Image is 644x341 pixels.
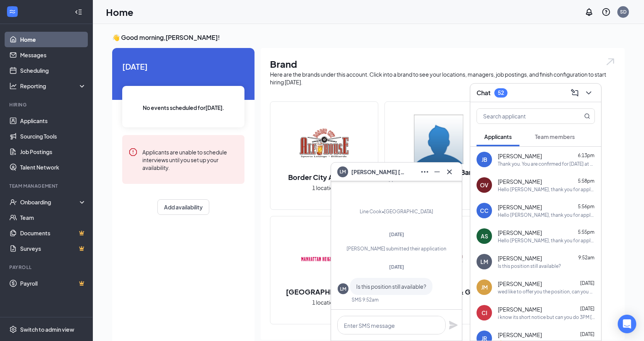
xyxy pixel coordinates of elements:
[431,166,443,178] button: Minimize
[443,166,456,178] button: Cross
[484,133,512,140] span: Applicants
[578,255,594,260] span: 9:52am
[498,152,542,160] span: [PERSON_NAME]
[498,254,542,262] span: [PERSON_NAME]
[583,87,595,99] button: ChevronDown
[299,120,349,169] img: Border City Alehouse
[498,178,542,185] span: [PERSON_NAME]
[498,263,561,269] div: Is this position still available?
[20,47,86,63] a: Messages
[20,82,87,90] div: Reporting
[584,7,594,17] svg: Notifications
[480,207,489,214] div: CC
[498,186,595,193] div: Hello [PERSON_NAME], thank you for applying. Would you be able to come in for an interview this w...
[580,331,594,337] span: [DATE]
[482,309,487,317] div: CI
[432,167,442,176] svg: Minimize
[9,326,17,333] svg: Settings
[106,5,133,19] h1: Home
[480,181,489,189] div: OV
[270,70,615,86] div: Here are the brands under this account. Click into a brand to see your locations, managers, job p...
[312,298,337,307] span: 1 location
[112,33,625,42] h3: 👋 Good morning, [PERSON_NAME] !
[20,276,86,291] a: PayrollCrown
[498,89,504,96] div: 52
[569,87,581,99] button: ComposeMessage
[498,237,595,244] div: Hello [PERSON_NAME], thank you for applying. would you be able to come in this week for an interv...
[578,178,594,184] span: 5:58pm
[280,172,368,182] h2: Border City Alehouse
[20,225,86,241] a: DocumentsCrown
[498,331,542,339] span: [PERSON_NAME]
[449,320,458,330] svg: Plane
[578,204,594,209] span: 5:56pm
[498,212,595,218] div: Hello [PERSON_NAME], thank you for applying. would you be able to come in for an interview this w...
[578,153,594,158] span: 6:13pm
[20,32,86,47] a: Home
[356,283,426,290] span: Is this position still available?
[9,183,85,189] div: Team Management
[420,167,429,176] svg: Ellipses
[9,82,17,90] svg: Analysis
[578,229,594,235] span: 5:55pm
[142,147,238,171] div: Applicants are unable to schedule interviews until you set up your availability.
[498,229,542,236] span: [PERSON_NAME]
[535,133,575,140] span: Team members
[605,57,615,66] img: open.6027fd2a22e1237b5b06.svg
[75,8,82,16] svg: Collapse
[580,306,594,312] span: [DATE]
[20,113,86,129] a: Applicants
[351,168,405,176] span: [PERSON_NAME] [PERSON_NAME]
[498,288,595,295] div: wed like to offer you the position, can you give me a call back at [PHONE_NUMBER]
[352,296,379,303] div: SMS 9:52am
[360,208,433,216] div: Line Cook • [GEOGRAPHIC_DATA]
[477,109,569,123] input: Search applicant
[580,280,594,286] span: [DATE]
[481,232,488,240] div: AS
[9,101,85,108] div: Hiring
[20,144,86,159] a: Job Postings
[480,258,488,266] div: LM
[482,156,487,163] div: JB
[9,198,17,206] svg: UserCheck
[157,199,209,215] button: Add availability
[312,183,337,192] span: 1 location
[20,241,86,256] a: SurveysCrown
[498,203,542,211] span: [PERSON_NAME]
[340,286,346,292] div: LM
[445,167,454,176] svg: Cross
[414,115,463,164] img: Hudson's Bar & Grill
[128,147,138,157] svg: Error
[584,88,593,98] svg: ChevronDown
[498,280,542,288] span: [PERSON_NAME]
[618,315,636,333] div: Open Intercom Messenger
[498,161,595,167] div: Thank you. You are confirmed for [DATE] at 2:45 PM. At [GEOGRAPHIC_DATA] on [STREET_ADDRESS][PERS...
[122,60,244,72] span: [DATE]
[620,9,627,15] div: SD
[20,210,86,225] a: Team
[338,245,455,252] div: [PERSON_NAME] submitted their application
[601,7,611,17] svg: QuestionInfo
[20,326,74,333] div: Switch to admin view
[477,89,490,97] h3: Chat
[389,231,404,237] span: [DATE]
[20,63,86,78] a: Scheduling
[9,264,85,271] div: Payroll
[584,113,590,119] svg: MagnifyingGlass
[498,305,542,313] span: [PERSON_NAME]
[389,264,404,270] span: [DATE]
[9,8,16,15] svg: WorkstreamLogo
[299,234,349,284] img: Manhattan Heights Tavern & Grill
[481,283,488,291] div: JM
[419,166,431,178] button: Ellipses
[20,198,80,206] div: Onboarding
[278,287,370,296] h2: [GEOGRAPHIC_DATA]
[143,103,224,112] span: No events scheduled for [DATE] .
[570,88,579,98] svg: ComposeMessage
[270,57,615,70] h1: Brand
[20,159,86,175] a: Talent Network
[498,314,595,320] div: i know its short notice but can you do 3PM [DATE]?
[20,129,86,144] a: Sourcing Tools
